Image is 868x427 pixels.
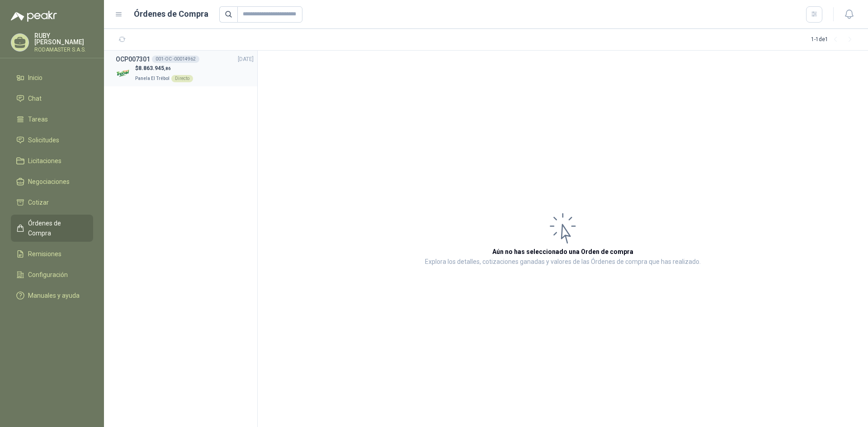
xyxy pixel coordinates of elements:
a: Negociaciones [11,173,93,190]
a: Remisiones [11,245,93,263]
span: Configuración [28,270,68,280]
span: Cotizar [28,197,49,207]
span: Chat [28,94,42,103]
a: Cotizar [11,194,93,211]
p: RODAMASTER S.A.S. [34,47,93,52]
img: Company Logo [116,66,132,81]
span: Panela El Trébol [135,76,170,81]
h3: Aún no has seleccionado una Orden de compra [492,247,633,257]
span: Solicitudes [28,135,59,145]
span: Manuales y ayuda [28,291,80,300]
a: Chat [11,90,93,107]
h3: OCP007301 [116,54,150,64]
span: Negociaciones [28,177,70,187]
h1: Órdenes de Compra [134,8,208,20]
span: Inicio [28,73,42,83]
div: Directo [171,75,193,82]
span: 8.863.945 [138,65,171,71]
div: 001-OC -00014962 [152,56,199,63]
a: Órdenes de Compra [11,215,93,242]
span: Órdenes de Compra [28,218,85,238]
span: [DATE] [238,55,254,64]
p: Explora los detalles, cotizaciones ganadas y valores de las Órdenes de compra que has realizado. [425,257,701,267]
a: OCP007301001-OC -00014962[DATE] Company Logo$8.863.945,86Panela El TrébolDirecto [116,54,254,83]
span: Tareas [28,114,48,124]
a: Configuración [11,266,93,283]
div: 1 - 1 de 1 [811,33,857,47]
p: $ [135,64,193,73]
img: Logo peakr [11,11,57,22]
span: ,86 [164,66,171,71]
span: Remisiones [28,249,61,259]
a: Manuales y ayuda [11,287,93,304]
a: Solicitudes [11,131,93,149]
a: Inicio [11,69,93,86]
a: Tareas [11,111,93,128]
a: Licitaciones [11,152,93,169]
p: RUBY [PERSON_NAME] [34,33,93,45]
span: Licitaciones [28,156,61,166]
